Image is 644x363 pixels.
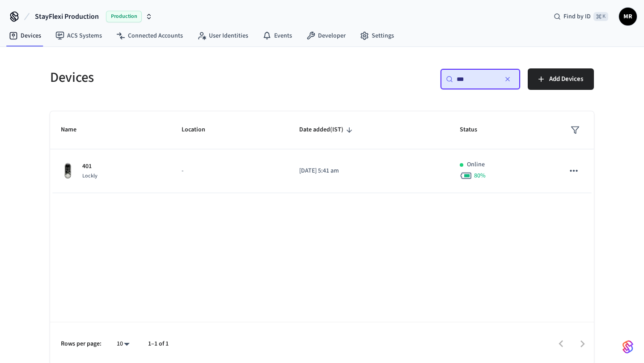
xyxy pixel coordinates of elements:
table: sticky table [50,111,594,193]
h5: Devices [50,68,317,87]
span: Status [460,123,489,137]
button: MR [619,8,637,25]
div: 10 [112,338,134,350]
p: - [182,166,278,176]
img: Lockly Vision Lock, Front [61,162,75,179]
p: 1–1 of 1 [148,339,169,349]
span: Name [61,123,88,137]
span: StayFlexi Production [35,11,99,22]
img: SeamLogoGradient.69752ec5.svg [623,340,633,354]
p: Rows per page: [61,339,102,349]
span: Date added(IST) [299,123,355,137]
p: 401 [82,162,97,171]
button: Add Devices [528,68,594,90]
span: Location [182,123,217,137]
a: Connected Accounts [109,28,190,44]
span: ⌘ K [593,12,608,21]
span: Find by ID [563,12,591,21]
div: Find by ID⌘ K [547,8,615,25]
span: MR [620,8,636,25]
span: Add Devices [549,73,583,85]
a: Developer [299,28,353,44]
p: Online [467,160,485,169]
p: [DATE] 5:41 am [299,166,438,176]
span: Production [106,11,142,22]
a: User Identities [190,28,255,44]
a: Devices [2,28,48,44]
a: Events [255,28,299,44]
span: 80 % [474,171,486,180]
span: Lockly [82,172,97,180]
a: Settings [353,28,401,44]
a: ACS Systems [48,28,109,44]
